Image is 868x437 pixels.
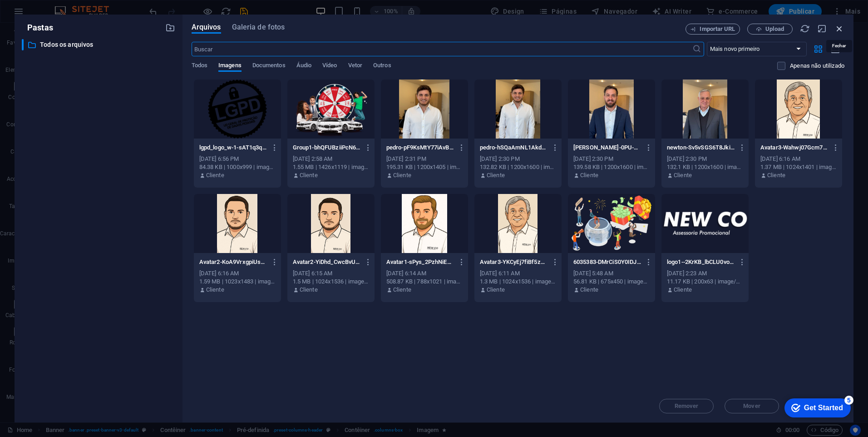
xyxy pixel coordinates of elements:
p: bruno-0PU-oprnJS7ukz_EEfv9LQ.jpeg [573,144,641,152]
div: [DATE] 6:15 AM [293,269,369,278]
div: 5 [67,2,76,11]
div: Get Started 5 items remaining, 0% complete [7,5,74,24]
div: 56.81 KB | 675x450 | image/webp [573,278,650,286]
span: Galeria de fotos [232,22,285,33]
div: [DATE] 5:48 AM [573,269,650,278]
p: pedro-pF9KsMtY77iAvBDYFGcBlA.jpeg [386,144,454,152]
div: 132.82 KB | 1200x1600 | image/jpeg [480,163,556,171]
div: 1.59 MB | 1023x1483 | image/png [199,278,276,286]
div: 508.87 KB | 788x1021 | image/png [386,278,463,286]
i: Minimizar [817,24,827,34]
p: lgpd_logo_w-1-sAT1q3qxA0GzYXiPRdr-xg.png [199,144,267,152]
p: 6035383-DMrCiS0Y0IDJHDzSG1aDmA.webp [573,258,641,266]
p: pedro-hSQaAmNL1Akd7I8e-F5HHQ.jpeg [480,144,548,152]
span: Upload [765,26,784,32]
span: Áudio [296,60,311,73]
p: logo1--2KrKB_lbCLU0vohBNNuwg.png [667,258,735,266]
div: Get Started [27,10,66,18]
div: 132.1 KB | 1200x1600 | image/jpeg [667,163,743,171]
div: [DATE] 2:23 AM [667,269,743,278]
span: Documentos [252,60,286,73]
p: Pastas [22,22,53,34]
p: Group1-bhQFUBziiPcN6Rry_pS7DA.png [293,144,361,152]
div: [DATE] 6:56 PM [199,155,276,163]
p: Cliente [580,286,598,294]
p: Cliente [393,286,411,294]
p: Cliente [487,286,505,294]
div: 1.37 MB | 1024x1401 | image/png [760,163,837,171]
div: [DATE] 2:30 PM [573,155,650,163]
button: Upload [747,24,793,35]
p: newton-Sv5vSGS6T8JkiVV_x1_r8Q.jpeg [667,144,735,152]
div: 195.31 KB | 1200x1405 | image/jpeg [386,163,463,171]
span: Todos [192,60,207,73]
div: [DATE] 2:58 AM [293,155,369,163]
div: [DATE] 6:16 AM [760,155,837,163]
div: [DATE] 6:14 AM [386,269,463,278]
p: Cliente [393,171,411,179]
p: Avatar3-Wahwj07Gcm7t3GsCbkAVeA.png [760,144,829,152]
input: Buscar [192,42,692,56]
div: 1.5 MB | 1024x1536 | image/png [293,278,369,286]
span: Arquivos [192,22,221,33]
p: Cliente [580,171,598,179]
div: 11.17 KB | 200x63 | image/png [667,278,743,286]
div: [DATE] 6:11 AM [480,269,556,278]
div: 84.38 KB | 1000x999 | image/png [199,163,276,171]
p: Cliente [767,171,785,179]
p: Cliente [206,171,224,179]
p: Cliente [300,171,318,179]
div: [DATE] 6:16 AM [199,269,276,278]
p: Exibe apenas arquivos que não estão em uso no website. Os arquivos adicionados durante esta sessã... [790,62,844,70]
div: 1.55 MB | 1426x1119 | image/png [293,163,369,171]
p: Avatar1-sPys_2PzhNiEsegroXLXuw.png [386,258,454,266]
span: Imagens [218,60,242,73]
i: Criar nova pasta [165,23,175,33]
div: ​ [22,39,24,50]
p: Avatar2-YiDhd_CwcBvUUW8MTUp27w.png [293,258,361,266]
span: Vetor [348,60,362,73]
p: Cliente [300,286,318,294]
div: 1.3 MB | 1024x1536 | image/png [480,278,556,286]
p: Avatar3-YKCyEj7fiBf5zgciHeOM8g.png [480,258,548,266]
p: Todos os arquivos [40,40,158,50]
button: Importar URL [686,24,740,35]
div: [DATE] 2:31 PM [386,155,463,163]
p: Cliente [487,171,505,179]
div: 139.58 KB | 1200x1600 | image/jpeg [573,163,650,171]
div: [DATE] 2:30 PM [667,155,743,163]
p: Cliente [206,286,224,294]
span: Vídeo [322,60,337,73]
p: Avatar2-KoA9VrxgpiUsYCsKVm1NFg.png [199,258,267,266]
p: Cliente [674,286,692,294]
p: Cliente [674,171,692,179]
div: [DATE] 2:30 PM [480,155,556,163]
span: Outros [373,60,391,73]
span: Importar URL [700,26,735,32]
